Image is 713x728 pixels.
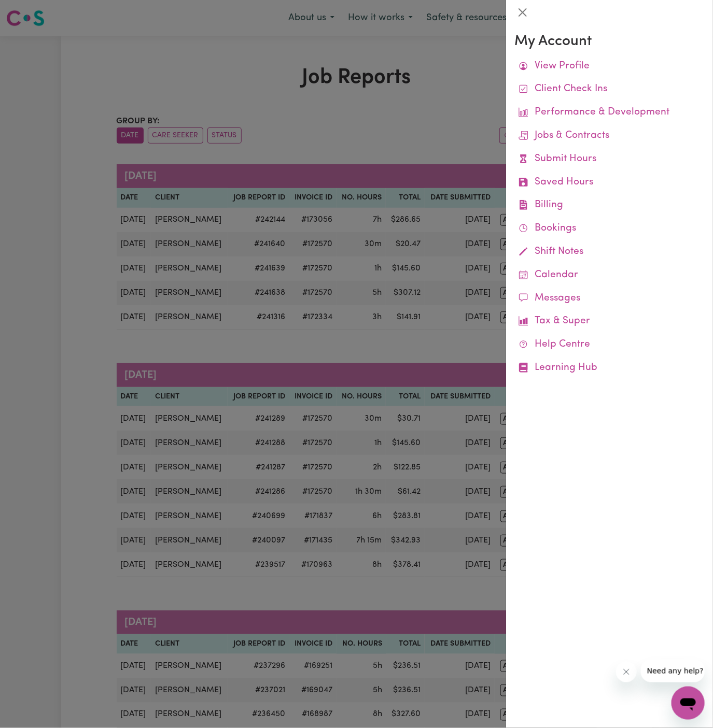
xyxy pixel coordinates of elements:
[514,33,705,51] h3: My Account
[514,101,705,124] a: Performance & Development
[514,310,705,333] a: Tax & Super
[514,194,705,217] a: Billing
[514,264,705,287] a: Calendar
[514,4,531,21] button: Close
[514,333,705,356] a: Help Centre
[514,217,705,240] a: Bookings
[514,124,705,148] a: Jobs & Contracts
[514,148,705,171] a: Submit Hours
[514,55,705,78] a: View Profile
[641,660,705,682] iframe: Message from company
[514,356,705,380] a: Learning Hub
[672,687,705,720] iframe: Button to launch messaging window
[514,78,705,101] a: Client Check Ins
[616,662,637,682] iframe: Close message
[514,171,705,194] a: Saved Hours
[514,240,705,264] a: Shift Notes
[514,287,705,310] a: Messages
